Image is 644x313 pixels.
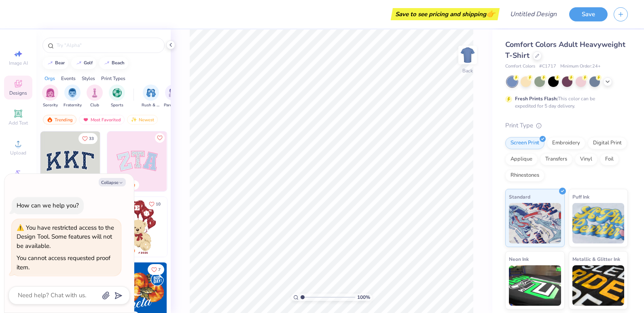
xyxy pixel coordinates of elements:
[148,264,164,275] button: Like
[145,199,164,209] button: Like
[156,202,161,206] span: 10
[89,137,94,141] span: 33
[146,88,156,97] img: Rush & Bid Image
[547,137,585,149] div: Embroidery
[104,61,110,66] img: trend_line.gif
[68,88,77,97] img: Fraternity Image
[64,85,82,108] button: filter button
[76,61,82,66] img: trend_line.gif
[42,85,58,108] div: filter for Sorority
[83,117,89,123] img: most_fav.gif
[460,47,476,63] img: Back
[43,115,76,125] div: Trending
[17,224,114,250] div: You have restricted access to the Design Tool. Some features will not be available.
[109,85,125,108] button: filter button
[505,153,538,165] div: Applique
[509,192,530,201] span: Standard
[42,85,58,108] button: filter button
[164,85,182,108] div: filter for Parent's Weekend
[71,57,96,69] button: golf
[572,265,625,306] img: Metallic & Glitter Ink
[164,85,182,108] button: filter button
[158,268,161,272] span: 7
[155,133,165,143] button: Like
[109,85,125,108] div: filter for Sports
[560,63,601,70] span: Minimum Order: 24 +
[112,61,125,65] div: beach
[572,255,620,263] span: Metallic & Glitter Ink
[44,75,55,82] div: Orgs
[588,137,627,149] div: Digital Print
[90,88,99,97] img: Club Image
[169,88,178,97] img: Parent's Weekend Image
[505,63,535,70] span: Comfort Colors
[87,85,103,108] div: filter for Club
[64,85,82,108] div: filter for Fraternity
[142,85,160,108] div: filter for Rush & Bid
[509,203,561,243] img: Standard
[100,131,160,191] img: edfb13fc-0e43-44eb-bea2-bf7fc0dd67f9
[87,85,103,108] button: filter button
[82,75,95,82] div: Styles
[462,67,473,74] div: Back
[101,75,125,82] div: Print Types
[17,254,110,271] div: You cannot access requested proof item.
[99,57,128,69] button: beach
[572,192,589,201] span: Puff Ink
[164,102,182,108] span: Parent's Weekend
[112,88,122,97] img: Sports Image
[40,131,100,191] img: 3b9aba4f-e317-4aa7-a679-c95a879539bd
[505,40,625,60] span: Comfort Colors Adult Heavyweight T-Shirt
[47,117,53,123] img: trending.gif
[17,201,79,209] div: How can we help you?
[64,102,82,108] span: Fraternity
[393,8,498,20] div: Save to see pricing and shipping
[90,102,99,108] span: Club
[79,115,125,125] div: Most Favorited
[600,153,619,165] div: Foil
[505,137,544,149] div: Screen Print
[8,120,28,126] span: Add Text
[515,95,614,110] div: This color can be expedited for 5 day delivery.
[42,57,68,69] button: bear
[111,102,123,108] span: Sports
[46,88,55,97] img: Sorority Image
[127,115,158,125] div: Newest
[9,90,27,96] span: Designs
[357,294,370,301] span: 100 %
[107,131,167,191] img: 9980f5e8-e6a1-4b4a-8839-2b0e9349023c
[107,197,167,257] img: 587403a7-0594-4a7f-b2bd-0ca67a3ff8dd
[56,41,159,49] input: Try "Alpha"
[55,61,65,65] div: bear
[99,178,126,186] button: Collapse
[572,203,625,243] img: Puff Ink
[504,6,563,22] input: Untitled Design
[509,265,561,306] img: Neon Ink
[505,121,628,130] div: Print Type
[142,85,160,108] button: filter button
[167,131,227,191] img: 5ee11766-d822-42f5-ad4e-763472bf8dcf
[509,255,529,263] span: Neon Ink
[515,95,558,102] strong: Fresh Prints Flash:
[131,117,137,123] img: Newest.gif
[575,153,597,165] div: Vinyl
[9,60,28,66] span: Image AI
[486,9,495,19] span: 👉
[61,75,76,82] div: Events
[84,61,93,65] div: golf
[142,102,160,108] span: Rush & Bid
[47,61,53,66] img: trend_line.gif
[43,102,58,108] span: Sorority
[539,63,556,70] span: # C1717
[569,7,608,21] button: Save
[10,150,26,156] span: Upload
[505,169,544,182] div: Rhinestones
[167,197,227,257] img: e74243e0-e378-47aa-a400-bc6bcb25063a
[78,133,97,144] button: Like
[540,153,572,165] div: Transfers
